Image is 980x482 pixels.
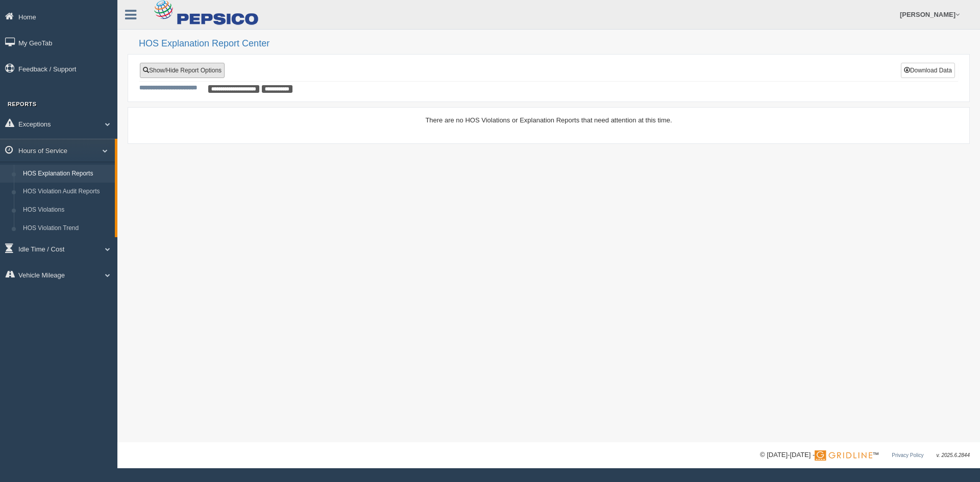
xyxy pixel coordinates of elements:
[901,63,955,78] button: Download Data
[140,63,225,78] a: Show/Hide Report Options
[815,450,872,461] img: Gridline
[937,452,970,458] span: v. 2025.6.2844
[18,165,115,183] a: HOS Explanation Reports
[18,219,115,238] a: HOS Violation Trend
[18,201,115,219] a: HOS Violations
[760,450,970,461] div: © [DATE]-[DATE] - ™
[892,452,923,458] a: Privacy Policy
[139,115,958,125] div: There are no HOS Violations or Explanation Reports that need attention at this time.
[18,183,115,201] a: HOS Violation Audit Reports
[139,39,970,49] h2: HOS Explanation Report Center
